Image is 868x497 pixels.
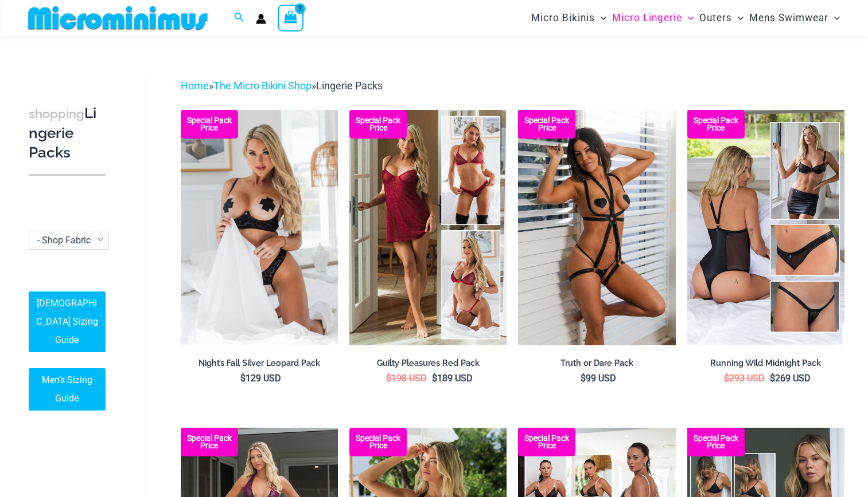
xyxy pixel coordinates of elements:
span: Menu Toggle [732,3,744,33]
h2: Guilty Pleasures Red Pack [349,358,507,369]
span: Outers [699,3,732,33]
a: Guilty Pleasures Red Pack [349,358,507,373]
a: Men’s Sizing Guide [29,368,106,411]
a: The Micro Bikini Shop [213,80,312,92]
span: - Shop Fabric Type [29,231,108,249]
h2: Night’s Fall Silver Leopard Pack [181,358,338,369]
a: Guilty Pleasures Red Collection Pack F Guilty Pleasures Red Collection Pack BGuilty Pleasures Red... [349,110,507,345]
bdi: 99 USD [581,373,616,384]
h2: Truth or Dare Pack [518,358,675,369]
b: Special Pack Price [349,435,407,449]
img: MM SHOP LOGO FLAT [24,5,212,31]
span: Menu Toggle [828,3,840,33]
bdi: 269 USD [770,373,811,384]
a: OutersMenu ToggleMenu Toggle [696,3,746,33]
span: - Shop Fabric Type [37,235,112,246]
a: View Shopping Cart, 2 items [278,5,304,31]
bdi: 198 USD [386,373,427,384]
h3: Lingerie Packs [29,104,106,162]
span: Micro Lingerie [612,3,682,33]
a: Truth or Dare Black 1905 Bodysuit 611 Micro 07 Truth or Dare Black 1905 Bodysuit 611 Micro 06Trut... [518,110,675,345]
a: Night’s Fall Silver Leopard Pack [181,358,338,373]
b: Special Pack Price [687,117,745,132]
h2: Running Wild Midnight Pack [687,358,844,369]
img: All Styles (1) [687,110,844,345]
a: [DEMOGRAPHIC_DATA] Sizing Guide [29,291,106,352]
span: » » [181,80,383,92]
span: Mens Swimwear [749,3,828,33]
span: $ [386,373,391,384]
a: Account icon link [256,14,266,24]
span: Micro Bikinis [531,3,595,33]
bdi: 189 USD [432,373,473,384]
bdi: 293 USD [724,373,765,384]
span: $ [770,373,775,384]
bdi: 129 USD [240,373,281,384]
a: Truth or Dare Pack [518,358,675,373]
span: Menu Toggle [595,3,606,33]
a: All Styles (1) Running Wild Midnight 1052 Top 6512 Bottom 04Running Wild Midnight 1052 Top 6512 B... [687,110,844,345]
b: Special Pack Price [518,117,575,132]
img: Truth or Dare Black 1905 Bodysuit 611 Micro 07 [518,110,675,345]
span: Menu Toggle [682,3,694,33]
img: Nights Fall Silver Leopard 1036 Bra 6046 Thong 09v2 [181,110,338,345]
b: Special Pack Price [349,117,407,132]
a: Mens SwimwearMenu ToggleMenu Toggle [746,3,843,33]
a: Running Wild Midnight Pack [687,358,844,373]
b: Special Pack Price [181,117,238,132]
a: Micro BikinisMenu ToggleMenu Toggle [528,3,609,33]
span: $ [432,373,437,384]
span: $ [581,373,586,384]
a: Nights Fall Silver Leopard 1036 Bra 6046 Thong 09v2 Nights Fall Silver Leopard 1036 Bra 6046 Thon... [181,110,338,345]
span: shopping [29,107,84,121]
nav: Site Navigation [527,2,845,34]
b: Special Pack Price [181,435,238,449]
a: Micro LingerieMenu ToggleMenu Toggle [609,3,696,33]
a: Search icon link [234,11,244,25]
span: Lingerie Packs [316,80,383,92]
span: $ [240,373,246,384]
b: Special Pack Price [518,435,575,449]
a: Home [181,80,209,92]
b: Special Pack Price [687,435,745,449]
span: $ [724,373,729,384]
img: Guilty Pleasures Red Collection Pack F [349,110,507,345]
span: - Shop Fabric Type [29,231,109,250]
